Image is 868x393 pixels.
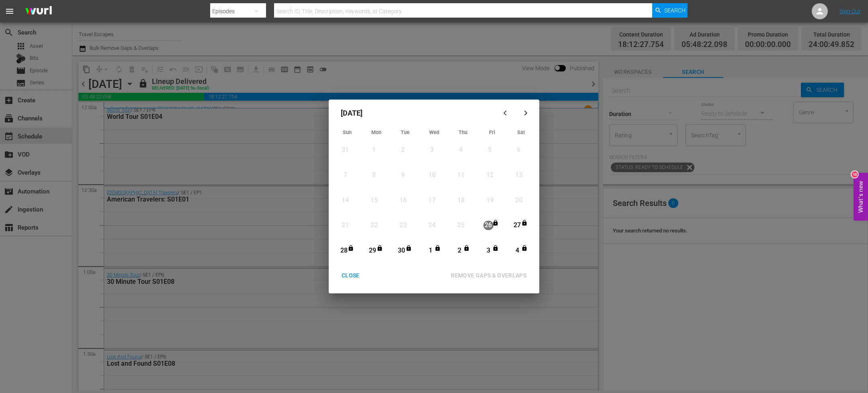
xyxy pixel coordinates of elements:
[483,246,493,255] div: 3
[369,196,379,205] div: 15
[368,246,378,255] div: 29
[332,268,369,283] button: CLOSE
[333,104,497,123] div: [DATE]
[456,145,466,155] div: 4
[456,171,466,180] div: 11
[335,271,366,281] div: CLOSE
[485,171,495,180] div: 12
[333,127,535,264] div: Month View
[429,129,439,135] span: Wed
[517,129,525,135] span: Sat
[398,196,408,205] div: 16
[456,221,466,230] div: 25
[839,8,860,14] a: Sign Out
[512,246,522,255] div: 4
[459,129,467,135] span: Thu
[340,145,350,155] div: 31
[340,171,350,180] div: 7
[398,171,408,180] div: 9
[339,246,349,255] div: 28
[512,221,522,230] div: 27
[664,3,686,18] span: Search
[852,171,858,177] div: 10
[371,129,381,135] span: Mon
[485,196,495,205] div: 19
[401,129,409,135] span: Tue
[427,196,437,205] div: 17
[489,129,495,135] span: Fri
[5,6,14,16] span: menu
[397,246,407,255] div: 30
[427,145,437,155] div: 3
[454,246,465,255] div: 2
[398,221,408,230] div: 23
[19,2,58,21] img: ans4CAIJ8jUAAAAAAAAAAAAAAAAAAAAAAAAgQb4GAAAAAAAAAAAAAAAAAAAAAAAAJMjXAAAAAAAAAAAAAAAAAAAAAAAAgAT5G...
[426,246,436,255] div: 1
[514,171,524,180] div: 13
[343,129,352,135] span: Sun
[427,171,437,180] div: 10
[340,196,350,205] div: 14
[456,196,466,205] div: 18
[854,173,868,220] button: Open Feedback Widget
[427,221,437,230] div: 24
[485,145,495,155] div: 5
[514,145,524,155] div: 6
[369,145,379,155] div: 1
[514,196,524,205] div: 20
[369,171,379,180] div: 8
[369,221,379,230] div: 22
[483,221,493,230] div: 26
[340,221,350,230] div: 21
[398,145,408,155] div: 2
